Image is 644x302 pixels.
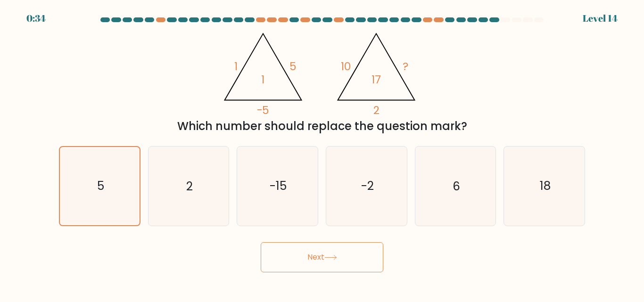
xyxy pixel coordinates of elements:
[372,72,381,87] tspan: 17
[453,178,460,195] text: 6
[257,103,270,118] tspan: -5
[65,118,579,135] div: Which number should replace the question mark?
[373,103,380,118] tspan: 2
[261,242,383,272] button: Next
[540,178,551,195] text: 18
[289,59,297,74] tspan: 5
[97,178,104,195] text: 5
[262,72,265,87] tspan: 1
[26,11,46,25] div: 0:34
[403,59,408,74] tspan: ?
[234,59,238,74] tspan: 1
[186,178,193,195] text: 2
[270,178,287,195] text: -15
[583,11,618,25] div: Level 14
[361,178,373,195] text: -2
[341,59,351,74] tspan: 10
